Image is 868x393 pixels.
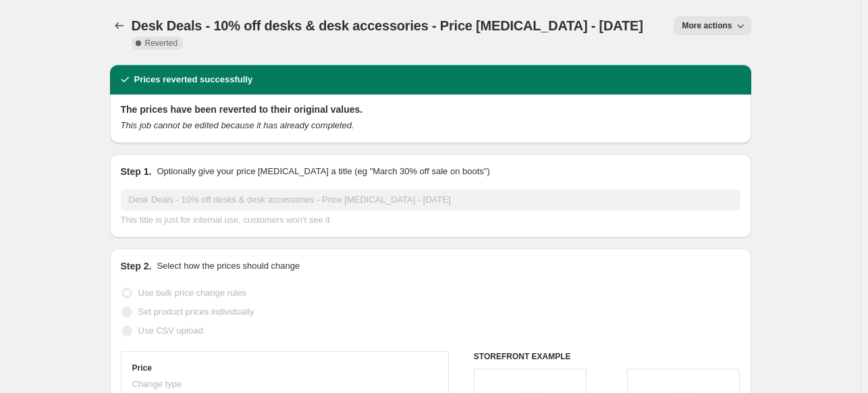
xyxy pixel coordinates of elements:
[682,20,732,31] span: More actions
[145,38,178,49] span: Reverted
[132,18,643,33] span: Desk Deals - 10% off desks & desk accessories - Price [MEDICAL_DATA] - [DATE]
[157,259,300,273] p: Select how the prices should change
[157,165,489,178] p: Optionally give your price [MEDICAL_DATA] a title (eg "March 30% off sale on boots")
[121,215,330,225] span: This title is just for internal use, customers won't see it
[121,259,152,273] h2: Step 2.
[132,363,152,373] h3: Price
[121,165,152,178] h2: Step 1.
[121,189,740,211] input: 30% off holiday sale
[474,351,740,362] h6: STOREFRONT EXAMPLE
[138,325,203,336] span: Use CSV upload
[121,103,740,116] h2: The prices have been reverted to their original values.
[134,73,253,86] h2: Prices reverted successfully
[138,288,246,298] span: Use bulk price change rules
[121,120,354,130] i: This job cannot be edited because it has already completed.
[138,307,254,317] span: Set product prices individually
[132,379,182,389] span: Change type
[674,16,751,35] button: More actions
[110,16,129,35] button: Price change jobs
